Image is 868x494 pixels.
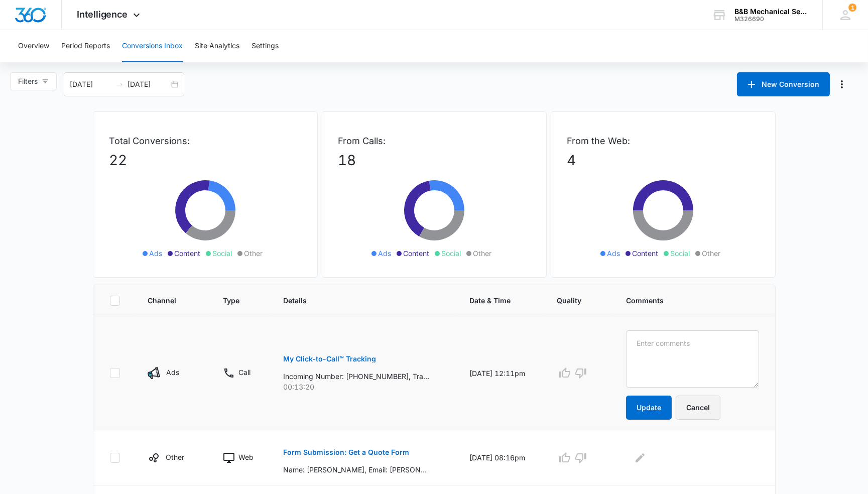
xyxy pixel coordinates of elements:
[734,16,808,23] div: account id
[338,150,530,171] p: 18
[122,30,183,62] button: Conversions Inbox
[283,347,376,371] button: My Click-to-Call™ Tracking
[109,150,301,171] p: 22
[848,4,856,12] span: 1
[626,295,745,306] span: Comments
[702,248,721,259] span: Other
[626,396,672,420] button: Update
[238,367,251,378] p: Call
[442,248,461,259] span: Social
[77,9,128,20] span: Intelligence
[379,248,392,259] span: Ads
[150,248,163,259] span: Ads
[115,80,123,88] span: swap-right
[244,248,263,259] span: Other
[283,449,409,456] p: Form Submission: Get a Quote Form
[283,382,445,392] p: 00:13:20
[633,248,659,259] span: Content
[848,4,856,12] div: notifications count
[457,316,545,430] td: [DATE] 12:11pm
[61,30,110,62] button: Period Reports
[115,80,123,88] span: to
[128,79,169,90] input: End date
[737,72,830,96] button: New Conversion
[18,76,38,87] span: Filters
[166,452,184,462] p: Other
[10,72,57,90] button: Filters
[557,295,587,306] span: Quality
[283,355,376,362] p: My Click-to-Call™ Tracking
[283,464,429,475] p: Name: [PERSON_NAME], Email: [PERSON_NAME][EMAIL_ADDRESS][DOMAIN_NAME], Phone: [PHONE_NUMBER], How...
[607,248,621,259] span: Ads
[283,440,409,464] button: Form Submission: Get a Quote Form
[166,367,179,378] p: Ads
[109,134,301,148] p: Total Conversions:
[567,150,759,171] p: 4
[70,79,111,90] input: Start date
[404,248,430,259] span: Content
[223,295,244,306] span: Type
[238,452,254,462] p: Web
[473,248,492,259] span: Other
[283,295,431,306] span: Details
[457,430,545,485] td: [DATE] 08:16pm
[175,248,201,259] span: Content
[632,450,648,466] button: Edit Comments
[195,30,239,62] button: Site Analytics
[671,248,690,259] span: Social
[734,8,808,16] div: account name
[252,30,279,62] button: Settings
[676,396,720,420] button: Cancel
[338,134,530,148] p: From Calls:
[469,295,518,306] span: Date & Time
[18,30,49,62] button: Overview
[283,371,429,382] p: Incoming Number: [PHONE_NUMBER], Tracking Number: [PHONE_NUMBER], Ring To: [PHONE_NUMBER], Caller...
[213,248,232,259] span: Social
[567,134,759,148] p: From the Web:
[148,295,184,306] span: Channel
[834,76,850,92] button: Manage Numbers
